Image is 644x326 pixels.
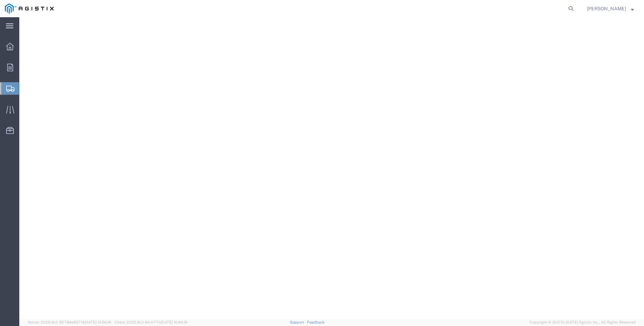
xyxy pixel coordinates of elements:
span: Server: 2025.16.0-82789e55714 [28,320,111,324]
iframe: FS Legacy Container [19,17,644,319]
span: Betty Ortiz [587,5,626,12]
span: [DATE] 10:56:16 [84,320,111,324]
span: Client: 2025.16.0-8fc0770 [114,320,187,324]
button: [PERSON_NAME] [586,4,634,13]
span: [DATE] 10:40:19 [161,320,187,324]
img: logo [5,3,54,14]
a: Support [290,320,307,324]
span: Copyright © [DATE]-[DATE] Agistix Inc., All Rights Reserved [530,319,636,325]
a: Feedback [307,320,325,324]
